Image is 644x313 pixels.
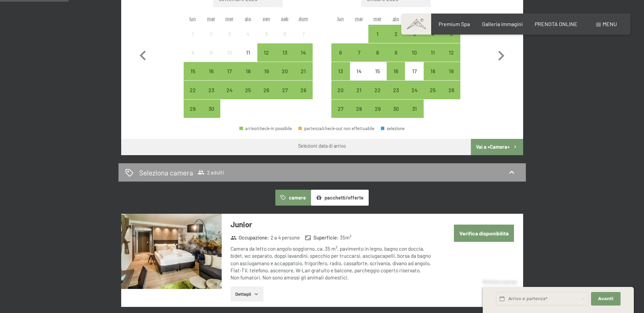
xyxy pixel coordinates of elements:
[295,31,312,48] div: 7
[257,43,276,62] div: arrivo/check-in possibile
[424,31,441,48] div: 4
[351,50,368,67] div: 7
[220,62,239,80] div: Wed Sep 17 2025
[202,81,220,99] div: Tue Sep 23 2025
[369,31,386,48] div: 1
[368,43,387,62] div: Wed Oct 08 2025
[202,62,220,80] div: arrivo/check-in possibile
[369,87,386,104] div: 22
[203,68,220,85] div: 16
[202,100,220,118] div: Tue Sep 30 2025
[351,87,368,104] div: 21
[439,21,470,27] a: Premium Spa
[189,16,196,21] abbr: lunedì
[368,100,387,118] div: arrivo/check-in possibile
[603,21,617,27] span: Menu
[340,234,351,241] span: 35 m²
[424,43,442,62] div: Sat Oct 11 2025
[231,245,433,281] div: Camera da letto con angolo soggiorno, ca. 35 m², pavimento in legno, bagno con doccia, bidet, wc ...
[257,25,276,43] div: Fri Sep 05 2025
[368,43,387,62] div: arrivo/check-in possibile
[203,50,220,67] div: 9
[331,43,350,62] div: Mon Oct 06 2025
[387,31,404,48] div: 2
[535,21,577,27] a: PRENOTA ONLINE
[198,169,224,176] span: 2 adulti
[332,106,349,123] div: 27
[207,16,215,21] abbr: martedì
[424,50,441,67] div: 11
[184,81,202,99] div: Mon Sep 22 2025
[139,168,193,178] h2: Seleziona camera
[202,81,220,99] div: arrivo/check-in possibile
[239,126,292,131] div: arrivo/check-in possibile
[239,43,257,62] div: arrivo/check-in non effettuabile
[184,68,201,85] div: 15
[245,16,251,21] abbr: giovedì
[443,31,460,48] div: 5
[350,100,368,118] div: Tue Oct 28 2025
[220,25,239,43] div: Wed Sep 03 2025
[203,106,220,123] div: 30
[350,100,368,118] div: arrivo/check-in possibile
[424,81,442,99] div: arrivo/check-in possibile
[405,25,423,43] div: arrivo/check-in possibile
[184,62,202,80] div: arrivo/check-in possibile
[368,100,387,118] div: Wed Oct 29 2025
[598,296,613,302] span: Avanti
[331,81,350,99] div: arrivo/check-in possibile
[294,81,312,99] div: Sun Sep 28 2025
[387,81,405,99] div: Thu Oct 23 2025
[202,62,220,80] div: Tue Sep 16 2025
[295,50,312,67] div: 14
[405,100,423,118] div: arrivo/check-in possibile
[257,62,276,80] div: arrivo/check-in possibile
[239,25,257,43] div: arrivo/check-in non effettuabile
[471,139,523,155] button: Vai a «Camera»
[221,68,238,85] div: 17
[424,87,441,104] div: 25
[406,31,423,48] div: 3
[295,68,312,85] div: 21
[332,50,349,67] div: 6
[203,87,220,104] div: 23
[387,25,405,43] div: Thu Oct 02 2025
[231,287,263,301] button: Dettagli
[368,81,387,99] div: arrivo/check-in possibile
[295,87,312,104] div: 28
[202,25,220,43] div: arrivo/check-in non effettuabile
[387,62,405,80] div: Thu Oct 16 2025
[591,292,620,306] button: Avanti
[294,43,312,62] div: Sun Sep 14 2025
[257,25,276,43] div: arrivo/check-in non effettuabile
[350,43,368,62] div: Tue Oct 07 2025
[202,100,220,118] div: arrivo/check-in possibile
[220,43,239,62] div: Wed Sep 10 2025
[220,81,239,99] div: arrivo/check-in possibile
[276,81,294,99] div: Sat Sep 27 2025
[405,62,423,80] div: Fri Oct 17 2025
[239,25,257,43] div: Thu Sep 04 2025
[442,25,460,43] div: arrivo/check-in possibile
[373,16,382,21] abbr: mercoledì
[368,25,387,43] div: arrivo/check-in possibile
[368,81,387,99] div: Wed Oct 22 2025
[258,31,275,48] div: 5
[387,87,404,104] div: 23
[257,43,276,62] div: Fri Sep 12 2025
[276,81,294,99] div: arrivo/check-in possibile
[355,16,363,21] abbr: martedì
[442,62,460,80] div: Sun Oct 19 2025
[184,25,202,43] div: Mon Sep 01 2025
[387,100,405,118] div: arrivo/check-in possibile
[351,68,368,85] div: 14
[405,25,423,43] div: Fri Oct 03 2025
[350,43,368,62] div: arrivo/check-in possibile
[387,106,404,123] div: 30
[184,43,202,62] div: Mon Sep 08 2025
[405,43,423,62] div: Fri Oct 10 2025
[368,62,387,80] div: arrivo/check-in non effettuabile
[368,25,387,43] div: Wed Oct 01 2025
